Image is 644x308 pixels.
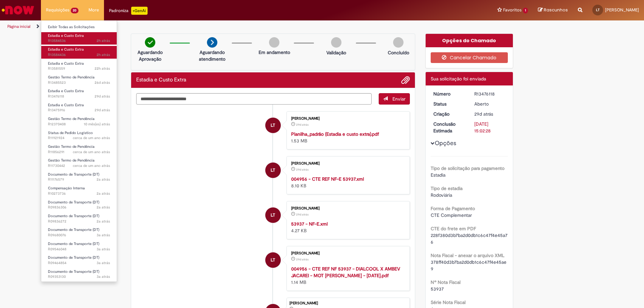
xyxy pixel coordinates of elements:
[474,111,493,117] time: 03/09/2025 11:02:23
[291,265,403,286] div: 1.14 MB
[41,115,117,128] a: Aberto R12370408 : Gestão Termo de Pendência
[1,3,35,17] img: ServiceNow
[41,74,117,86] a: Aberto R13485523 : Gestão Termo de Pendência
[41,20,117,282] ul: Requisições
[48,33,84,38] span: Estadia e Custo Extra
[428,111,470,117] dt: Criação
[95,66,110,71] span: 22h atrás
[269,37,279,48] img: img-circle-grey.png
[538,7,568,13] a: Rascunhos
[95,80,110,85] span: 26d atrás
[48,158,95,163] span: Gestão Termo de Pendência
[271,252,275,268] span: LT
[41,32,117,45] a: Aberto R13584536 : Estadia e Custo Extra
[109,7,148,15] div: Padroniza
[41,226,117,239] a: Aberto R09680076 : Documento de Transporte (DT)
[97,247,110,252] time: 15/02/2023 15:42:22
[431,172,445,178] span: Estadia
[393,37,404,48] img: img-circle-grey.png
[291,162,403,166] div: [PERSON_NAME]
[41,143,117,156] a: Aberto R11856291 : Gestão Termo de Pendência
[289,301,406,305] div: [PERSON_NAME]
[291,221,328,227] strong: 53937 - NF-E.xml
[207,37,217,48] img: arrow-next.png
[401,76,410,84] button: Adicionar anexos
[48,241,99,246] span: Documento de Transporte (DT)
[73,163,110,168] span: cerca de um ano atrás
[431,252,504,258] b: Nota Fiscal - anexar o arquivo XML
[48,130,93,135] span: Status de Pedido Logístico
[379,93,410,105] button: Enviar
[259,49,290,56] p: Em andamento
[41,254,117,266] a: Aberto R09464854 : Documento de Transporte (DT)
[296,123,309,127] span: 29d atrás
[48,200,99,205] span: Documento de Transporte (DT)
[48,135,110,141] span: R11921924
[431,192,452,198] span: Rodoviária
[41,102,117,114] a: Aberto R13475916 : Estadia e Custo Extra
[474,101,505,107] div: Aberto
[48,66,110,71] span: R13581559
[296,168,309,172] span: 29d atrás
[431,232,507,245] span: 228f380d3b7ba2d0db1c6c47f4e45a76
[41,240,117,253] a: Aberto R09546048 : Documento de Transporte (DT)
[296,212,309,217] span: 29d atrás
[291,131,379,137] a: Planilha_padrão (Estadia e custo extra).pdf
[97,233,110,238] time: 17/03/2023 17:26:28
[291,117,403,121] div: [PERSON_NAME]
[41,46,117,58] a: Aberto R13584436 : Estadia e Custo Extra
[41,60,117,72] a: Aberto R13581559 : Estadia e Custo Extra
[48,205,110,210] span: R09836306
[48,116,95,121] span: Gestão Termo de Pendência
[271,117,275,133] span: LT
[73,135,110,140] span: cerca de um ano atrás
[97,260,110,265] span: 3a atrás
[95,80,110,85] time: 05/09/2025 15:27:43
[97,177,110,182] time: 29/02/2024 16:47:52
[5,20,424,33] ul: Trilhas de página
[431,259,506,272] span: 378ff40d3b7ba2d0db1c6c47f4e45ae9
[271,207,275,223] span: LT
[326,49,346,56] p: Validação
[503,7,522,13] span: Favoritos
[97,247,110,252] span: 3a atrás
[84,122,110,127] span: 10 mês(es) atrás
[48,274,110,280] span: R09353130
[265,252,281,268] div: Luiz Toscan
[97,177,110,182] span: 2a atrás
[48,47,84,52] span: Estadia e Custo Extra
[97,274,110,279] time: 05/01/2023 15:57:51
[71,8,78,13] span: 20
[136,77,186,83] h2: Estadia e Custo Extra Histórico de tíquete
[41,87,117,100] a: Aberto R13476118 : Estadia e Custo Extra
[89,7,99,13] span: More
[97,260,110,265] time: 31/01/2023 14:57:13
[48,122,110,127] span: R12370408
[48,163,110,169] span: R11730442
[97,38,110,43] time: 01/10/2025 09:40:21
[97,233,110,238] span: 3a atrás
[41,212,117,225] a: Aberto R09836272 : Documento de Transporte (DT)
[431,165,504,171] b: Tipo de solicitação para pagamento
[291,266,400,279] a: 004956 - CTE REF NF 53937 - DIALCOOL X AMBEV JACAREI - MOT [PERSON_NAME] - [DATE].pdf
[41,268,117,281] a: Aberto R09353130 : Documento de Transporte (DT)
[97,191,110,196] span: 2a atrás
[431,286,444,292] span: 53937
[544,7,568,13] span: Rascunhos
[97,191,110,196] time: 08/08/2023 17:36:51
[271,162,275,178] span: LT
[388,49,409,56] p: Concluído
[48,177,110,182] span: R11176579
[97,219,110,224] time: 26/04/2023 15:11:52
[48,80,110,85] span: R13485523
[474,121,505,134] div: [DATE] 15:02:28
[428,90,470,97] dt: Número
[48,52,110,58] span: R13584436
[296,212,309,217] time: 03/09/2025 10:57:03
[291,131,403,144] div: 1.53 MB
[145,37,155,48] img: check-circle-green.png
[265,207,281,223] div: Luiz Toscan
[428,101,470,107] dt: Status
